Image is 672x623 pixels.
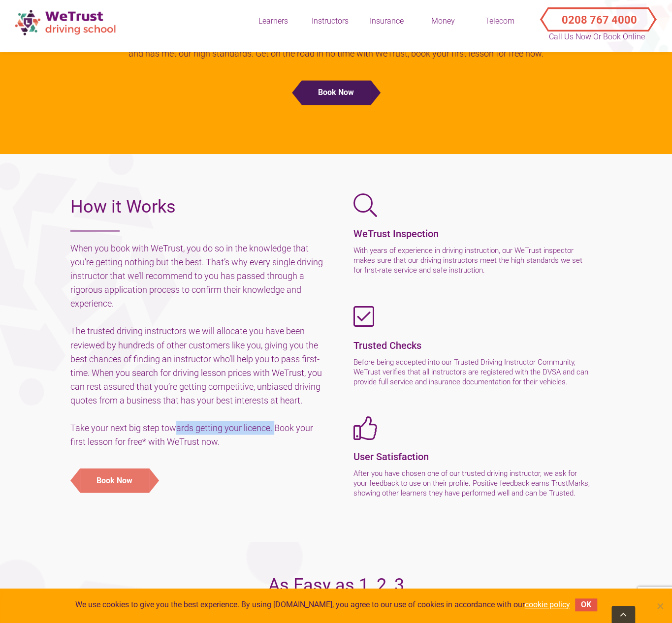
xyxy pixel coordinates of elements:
[75,599,570,610] span: We use cookies to give you the best experience. By using [DOMAIN_NAME], you agree to our use of c...
[80,468,149,493] button: Book Now
[116,80,556,105] a: book now
[70,242,329,448] h5: When you book with WeTrust, you do so in the knowledge that you’re getting nothing but the best. ...
[353,227,592,241] h5: WeTrust Inspection
[70,193,329,231] h2: How it Works
[353,468,592,498] p: After you have chosen one of our trusted driving instructor, we ask for your feedback to use on t...
[302,80,371,105] button: book now
[305,16,354,27] div: Instructors
[10,5,123,40] img: wetrust-ds-logo.png
[362,16,411,27] div: Insurance
[532,5,662,25] a: Call Us Now or Book Online 0208 767 4000
[575,598,597,611] button: OK
[525,600,570,609] a: cookie policy
[70,422,313,446] span: Take your next big step towards getting your licence. Book your first lesson for free* with WeTru...
[655,601,665,611] span: No
[353,449,592,463] h5: User Satisfaction
[116,571,556,609] h2: As Easy as 1, 2, 3
[544,5,650,25] button: Call Us Now or Book Online
[249,16,298,27] div: Learners
[418,16,468,27] div: Money
[548,31,646,43] p: Call Us Now or Book Online
[475,16,524,27] div: Telecom
[353,338,592,352] h5: Trusted Checks
[353,357,592,386] p: Before being accepted into our Trusted Driving Instructor Community, WeTrust verifies that all in...
[353,246,592,275] p: With years of experience in driving instruction, our WeTrust inspector makes sure that our drivin...
[70,468,329,493] a: Book Now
